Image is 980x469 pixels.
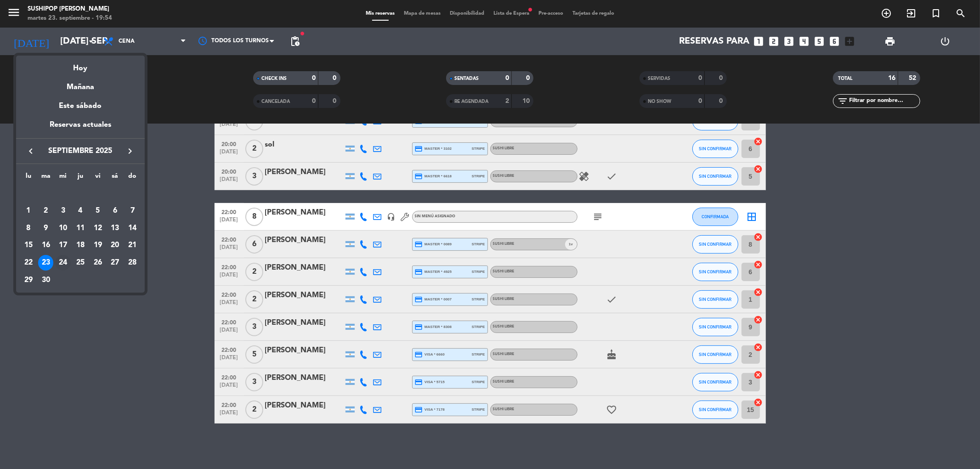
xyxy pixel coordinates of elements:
td: 25 de septiembre de 2025 [72,254,89,271]
td: 30 de septiembre de 2025 [37,271,55,289]
div: 5 [90,203,106,219]
td: 18 de septiembre de 2025 [72,237,89,254]
i: keyboard_arrow_left [25,146,36,157]
td: 6 de septiembre de 2025 [107,202,124,220]
td: 3 de septiembre de 2025 [54,202,72,220]
button: keyboard_arrow_right [122,145,138,157]
td: 10 de septiembre de 2025 [54,220,72,237]
th: viernes [89,171,107,185]
td: 29 de septiembre de 2025 [20,271,37,289]
div: Mañana [16,74,145,93]
td: 21 de septiembre de 2025 [124,237,141,254]
th: domingo [124,171,141,185]
div: 30 [38,272,54,288]
div: 16 [38,237,54,253]
div: 25 [73,255,88,271]
div: 9 [38,220,54,236]
div: Hoy [16,56,145,74]
td: 5 de septiembre de 2025 [89,202,107,220]
th: miércoles [54,171,72,185]
div: 29 [21,272,36,288]
div: Este sábado [16,93,145,119]
button: keyboard_arrow_left [23,145,39,157]
th: martes [37,171,55,185]
td: 11 de septiembre de 2025 [72,220,89,237]
td: 16 de septiembre de 2025 [37,237,55,254]
td: 19 de septiembre de 2025 [89,237,107,254]
div: 10 [55,220,71,236]
span: septiembre 2025 [39,145,122,157]
td: 17 de septiembre de 2025 [54,237,72,254]
div: 7 [125,203,140,219]
td: 22 de septiembre de 2025 [20,254,37,271]
td: 2 de septiembre de 2025 [37,202,55,220]
td: 28 de septiembre de 2025 [124,254,141,271]
td: 23 de septiembre de 2025 [37,254,55,271]
div: 1 [21,203,36,219]
div: 21 [125,237,140,253]
div: 12 [90,220,106,236]
div: 22 [21,255,36,271]
td: 13 de septiembre de 2025 [107,220,124,237]
div: 14 [125,220,140,236]
div: 23 [38,255,54,271]
div: 15 [21,237,36,253]
div: 13 [107,220,123,236]
td: 26 de septiembre de 2025 [89,254,107,271]
td: 8 de septiembre de 2025 [20,220,37,237]
div: 11 [73,220,88,236]
td: 9 de septiembre de 2025 [37,220,55,237]
div: 3 [55,203,71,219]
div: 18 [73,237,88,253]
div: 27 [107,255,123,271]
th: lunes [20,171,37,185]
td: 1 de septiembre de 2025 [20,202,37,220]
div: 8 [21,220,36,236]
td: 20 de septiembre de 2025 [107,237,124,254]
div: 6 [107,203,123,219]
td: 4 de septiembre de 2025 [72,202,89,220]
td: 14 de septiembre de 2025 [124,220,141,237]
th: sábado [107,171,124,185]
td: SEP. [20,185,141,203]
div: Reservas actuales [16,119,145,138]
th: jueves [72,171,89,185]
div: 28 [125,255,140,271]
td: 24 de septiembre de 2025 [54,254,72,271]
i: keyboard_arrow_right [125,146,136,157]
td: 12 de septiembre de 2025 [89,220,107,237]
div: 24 [55,255,71,271]
td: 27 de septiembre de 2025 [107,254,124,271]
div: 4 [73,203,88,219]
td: 7 de septiembre de 2025 [124,202,141,220]
td: 15 de septiembre de 2025 [20,237,37,254]
div: 2 [38,203,54,219]
div: 20 [107,237,123,253]
div: 19 [90,237,106,253]
div: 17 [55,237,71,253]
div: 26 [90,255,106,271]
